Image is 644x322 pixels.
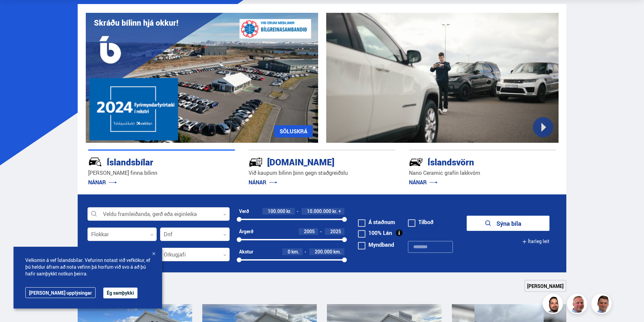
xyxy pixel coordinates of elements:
a: NÁNAR [88,179,117,186]
span: 0 [288,248,290,255]
p: Við kaupum bílinn þinn gegn staðgreiðslu [249,169,395,177]
img: nhp88E3Fdnt1Opn2.png [544,295,564,315]
span: kr. [332,209,337,214]
label: 100% Lán [358,230,392,236]
img: -Svtn6bYgwAsiwNX.svg [409,155,423,169]
span: 100.000 [268,208,285,214]
span: km. [291,249,299,254]
label: Tilboð [408,219,434,225]
button: Ítarleg leit [522,234,549,249]
div: [DOMAIN_NAME] [249,156,371,167]
label: Myndband [358,242,394,247]
a: [PERSON_NAME] [524,280,566,292]
a: NÁNAR [409,179,438,186]
label: Á staðnum [358,219,395,225]
span: 2025 [330,228,341,235]
a: [PERSON_NAME] upplýsingar [25,287,96,298]
button: Sýna bíla [467,216,549,231]
span: km. [333,249,341,254]
div: Verð [239,209,249,214]
div: Íslandsbílar [88,156,211,167]
img: FbJEzSuNWCJXmdc-.webp [592,295,613,315]
img: tr5P-W3DuiFaO7aO.svg [249,155,263,169]
p: [PERSON_NAME] finna bílinn [88,169,235,177]
span: kr. [286,209,291,214]
span: Velkomin á vef Íslandsbílar. Vefurinn notast við vefkökur, ef þú heldur áfram að nota vefinn þá h... [25,257,150,277]
p: Nano Ceramic grafín lakkvörn [409,169,556,177]
span: 200.000 [315,248,332,255]
span: + [338,209,341,214]
a: NÁNAR [249,179,277,186]
img: siFngHWaQ9KaOqBr.png [568,295,588,315]
div: Íslandsvörn [409,156,532,167]
div: Akstur [239,249,253,254]
div: Árgerð [239,229,253,234]
a: SÖLUSKRÁ [274,125,313,137]
button: Ég samþykki [103,288,137,298]
h1: Skráðu bílinn hjá okkur! [94,18,178,27]
span: 10.000.000 [307,208,331,214]
img: eKx6w-_Home_640_.png [86,13,318,143]
span: 2005 [304,228,315,235]
img: JRvxyua_JYH6wB4c.svg [88,155,102,169]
